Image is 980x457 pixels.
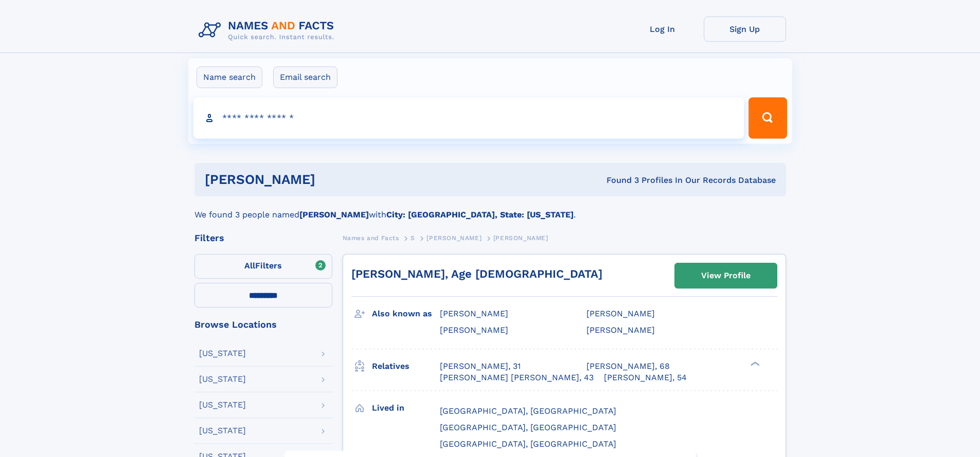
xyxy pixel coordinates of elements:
[604,372,687,383] a: [PERSON_NAME], 54
[675,263,777,288] a: View Profile
[411,231,415,244] a: S
[199,427,246,435] div: [US_STATE]
[194,233,332,243] div: Filters
[205,173,461,186] h1: [PERSON_NAME]
[244,261,255,270] span: All
[386,210,574,219] b: City: [GEOGRAPHIC_DATA], State: [US_STATE]
[586,309,655,318] span: [PERSON_NAME]
[440,325,508,335] span: [PERSON_NAME]
[493,234,548,242] span: [PERSON_NAME]
[194,196,786,221] div: We found 3 people named with .
[701,264,751,287] div: View Profile
[440,422,616,432] span: [GEOGRAPHIC_DATA], [GEOGRAPHIC_DATA]
[426,234,482,242] span: [PERSON_NAME]
[372,305,440,323] h3: Also known as
[411,234,415,242] span: S
[194,254,332,279] label: Filters
[586,325,655,335] span: [PERSON_NAME]
[440,439,616,449] span: [GEOGRAPHIC_DATA], [GEOGRAPHIC_DATA]
[194,320,332,329] div: Browse Locations
[351,267,602,280] a: [PERSON_NAME], Age [DEMOGRAPHIC_DATA]
[440,309,508,318] span: [PERSON_NAME]
[372,399,440,417] h3: Lived in
[440,372,594,383] a: [PERSON_NAME] [PERSON_NAME], 43
[586,361,670,372] a: [PERSON_NAME], 68
[273,66,337,88] label: Email search
[704,16,786,42] a: Sign Up
[343,231,399,244] a: Names and Facts
[299,210,369,219] b: [PERSON_NAME]
[199,375,246,383] div: [US_STATE]
[199,349,246,358] div: [US_STATE]
[440,361,521,372] a: [PERSON_NAME], 31
[749,97,787,139] button: Search Button
[199,401,246,409] div: [US_STATE]
[461,175,776,186] div: Found 3 Profiles In Our Records Database
[194,16,343,44] img: Logo Names and Facts
[748,360,760,367] div: ❯
[426,231,482,244] a: [PERSON_NAME]
[193,97,744,139] input: search input
[621,16,704,42] a: Log In
[197,66,262,88] label: Name search
[440,406,616,416] span: [GEOGRAPHIC_DATA], [GEOGRAPHIC_DATA]
[372,358,440,375] h3: Relatives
